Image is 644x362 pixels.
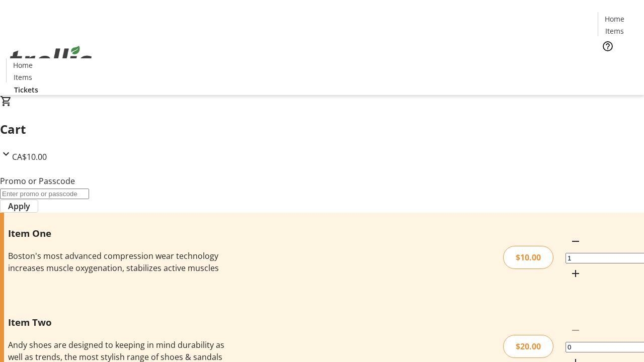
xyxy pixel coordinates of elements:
[566,231,586,251] button: Decrement by one
[605,14,624,24] span: Home
[598,26,630,36] a: Items
[566,263,586,284] button: Increment by one
[598,14,630,24] a: Home
[7,60,39,70] a: Home
[6,35,96,85] img: Orient E2E Organization Nbk93mkP23's Logo
[14,72,32,82] span: Items
[598,58,638,69] a: Tickets
[605,26,624,36] span: Items
[8,226,228,240] h3: Item One
[12,151,47,162] span: CA$10.00
[606,58,630,69] span: Tickets
[8,315,228,329] h3: Item Two
[503,246,553,269] div: $10.00
[7,72,39,82] a: Items
[8,250,228,274] div: Boston's most advanced compression wear technology increases muscle oxygenation, stabilizes activ...
[6,84,46,95] a: Tickets
[503,335,553,358] div: $20.00
[8,200,30,212] span: Apply
[598,36,618,56] button: Help
[14,84,38,95] span: Tickets
[13,60,33,70] span: Home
